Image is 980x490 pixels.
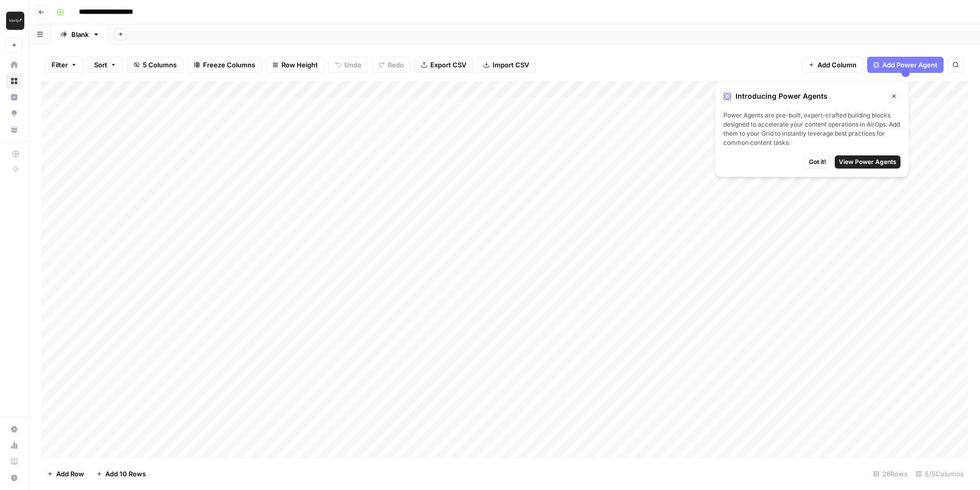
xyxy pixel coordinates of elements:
[912,466,968,482] div: 5/5 Columns
[867,57,944,73] button: Add Power Agent
[6,73,22,89] a: Browse
[6,470,22,486] button: Help + Support
[804,155,831,169] button: Got it!
[818,60,856,70] span: Add Column
[71,29,89,39] div: Blank
[90,466,152,482] button: Add 10 Rows
[723,111,901,147] span: Power Agents are pre-built, expert-crafted building blocks designed to accelerate your content op...
[6,421,22,437] a: Settings
[6,12,24,30] img: Klaviyo Logo
[388,60,404,70] span: Redo
[56,469,84,479] span: Add Row
[6,121,22,138] a: Your Data
[882,60,937,70] span: Add Power Agent
[6,57,22,73] a: Home
[52,60,68,70] span: Filter
[477,57,536,73] button: Import CSV
[6,437,22,454] a: Usage
[187,57,262,73] button: Freeze Columns
[723,90,901,103] div: Introducing Power Agents
[415,57,473,73] button: Export CSV
[266,57,324,73] button: Row Height
[869,466,912,482] div: 28 Rows
[372,57,411,73] button: Redo
[430,60,466,70] span: Export CSV
[809,157,826,167] span: Got it!
[281,60,318,70] span: Row Height
[329,57,368,73] button: Undo
[835,155,901,169] button: View Power Agents
[45,57,84,73] button: Filter
[493,60,529,70] span: Import CSV
[344,60,361,70] span: Undo
[839,157,896,167] span: View Power Agents
[127,57,183,73] button: 5 Columns
[88,57,123,73] button: Sort
[41,466,90,482] button: Add Row
[105,469,146,479] span: Add 10 Rows
[6,89,22,105] a: Insights
[6,105,22,121] a: Opportunities
[143,60,177,70] span: 5 Columns
[94,60,107,70] span: Sort
[52,24,108,45] a: Blank
[203,60,255,70] span: Freeze Columns
[6,454,22,470] a: Learning Hub
[6,8,22,33] button: Workspace: Klaviyo
[802,57,863,73] button: Add Column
